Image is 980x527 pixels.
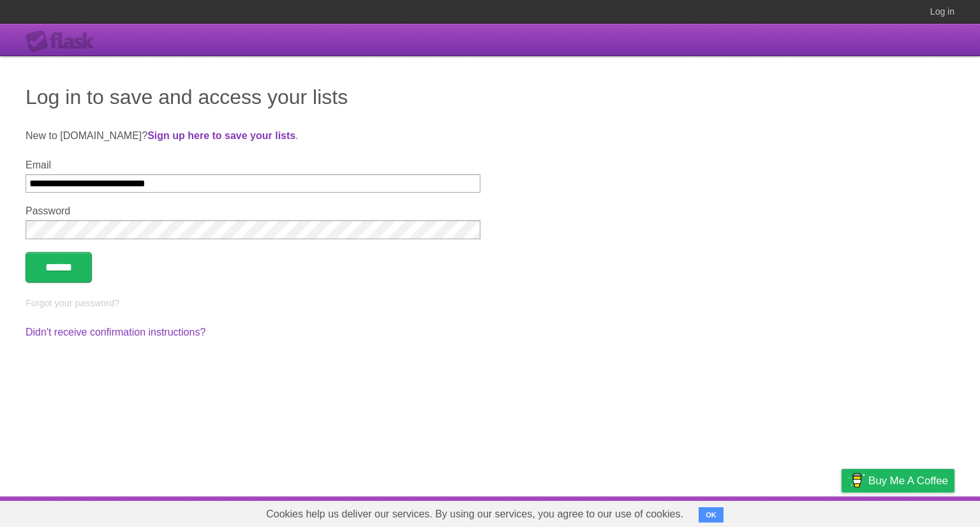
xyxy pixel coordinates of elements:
[842,469,954,493] a: Buy me a coffee
[672,500,699,524] a: About
[26,205,480,217] label: Password
[26,128,954,144] p: New to [DOMAIN_NAME]? .
[782,500,810,524] a: Terms
[26,298,119,308] a: Forgot your password?
[825,500,858,524] a: Privacy
[26,82,954,112] h1: Log in to save and access your lists
[699,507,724,523] button: OK
[874,500,954,524] a: Suggest a feature
[253,501,696,527] span: Cookies help us deliver our services. By using our services, you agree to our use of cookies.
[147,130,295,141] a: Sign up here to save your lists
[26,30,102,53] div: Flask
[26,160,480,171] label: Email
[868,470,948,492] span: Buy me a coffee
[26,327,205,338] a: Didn't receive confirmation instructions?
[848,470,865,491] img: Buy me a coffee
[714,500,766,524] a: Developers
